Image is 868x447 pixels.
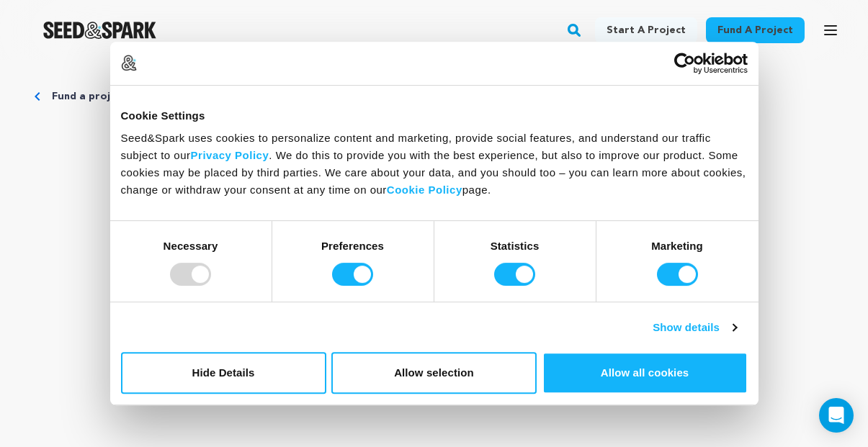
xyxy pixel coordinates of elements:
[653,319,736,336] a: Show details
[121,352,326,394] button: Hide Details
[121,107,748,125] div: Cookie Settings
[491,240,540,252] strong: Statistics
[191,149,269,161] a: Privacy Policy
[321,240,384,252] strong: Preferences
[121,130,748,199] div: Seed&Spark uses cookies to personalize content and marketing, provide social features, and unders...
[164,240,218,252] strong: Necessary
[35,89,833,104] div: Breadcrumb
[651,240,703,252] strong: Marketing
[819,398,854,433] div: Open Intercom Messenger
[622,53,748,74] a: Usercentrics Cookiebot - opens in a new window
[43,22,156,39] img: Seed&Spark Logo Dark Mode
[52,89,127,104] a: Fund a project
[121,55,137,71] img: logo
[595,17,697,43] a: Start a project
[43,22,156,39] a: Seed&Spark Homepage
[387,184,462,196] a: Cookie Policy
[706,17,805,43] a: Fund a project
[542,352,748,394] button: Allow all cookies
[331,352,537,394] button: Allow selection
